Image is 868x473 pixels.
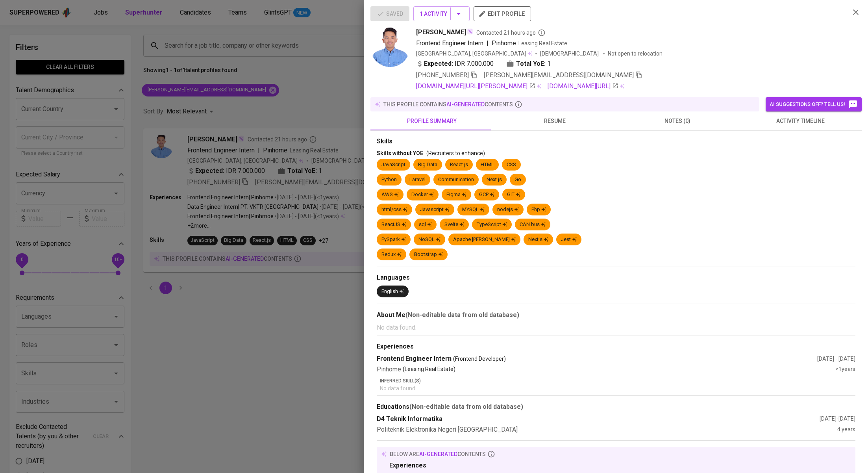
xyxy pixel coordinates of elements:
[370,28,410,67] img: 9251276084f6c706344a1b5286a6c1ae.jpg
[416,28,466,37] span: [PERSON_NAME]
[507,191,520,198] div: GIT
[518,40,567,46] span: Leasing Real Estate
[377,310,855,320] div: About Me
[377,137,855,146] div: Skills
[444,221,464,228] div: Svelte
[381,176,397,184] div: Python
[453,236,516,243] div: Apache [PERSON_NAME]
[424,59,453,69] b: Expected:
[418,236,440,243] div: NoSQL
[377,354,817,364] div: Frontend Engineer Intern
[416,59,494,69] div: IDR 7.000.000
[416,39,483,47] span: Frontend Engineer Intern
[462,206,485,213] div: MYSQL
[515,176,521,184] div: Go
[766,97,862,111] button: AI suggestions off? Tell us!
[377,273,855,282] div: Languages
[416,71,469,79] span: [PHONE_NUMBER]
[381,251,402,258] div: Redux
[405,311,519,319] b: (Non-editable data from old database)
[446,101,485,108] span: AI-generated
[480,9,525,19] span: edit profile
[381,236,406,243] div: PySpark
[820,415,855,422] span: [DATE] - [DATE]
[377,415,820,424] div: D4 Teknik Informatika
[467,28,473,35] img: magic_wand.svg
[548,82,618,91] a: [DOMAIN_NAME][URL]
[497,206,519,213] div: nodejs
[621,116,734,126] span: notes (0)
[520,221,546,228] div: CAN bus
[414,251,443,258] div: Bootstrap
[479,191,494,198] div: GCP
[426,150,485,156] span: (Recruiters to enhance)
[837,425,855,434] div: 4 years
[476,29,546,37] span: Contacted 21 hours ago
[381,161,405,169] div: JavaScript
[377,425,837,434] div: Politeknik Elektronika Negeri [GEOGRAPHIC_DATA]
[411,191,434,198] div: Docker
[377,365,835,374] div: Pinhome
[744,116,857,126] span: activity timeline
[416,50,532,58] div: [GEOGRAPHIC_DATA], [GEOGRAPHIC_DATA]
[835,365,855,374] div: <1 years
[507,161,516,169] div: CSS
[561,236,577,243] div: Jest
[450,161,468,169] div: React.js
[419,451,457,457] span: AI-generated
[474,6,531,21] button: edit profile
[418,161,437,169] div: Big Data
[420,206,450,213] div: Javascript
[487,176,502,184] div: Next.js
[770,100,858,109] span: AI suggestions off? Tell us!
[381,221,406,228] div: ReactJS
[377,342,855,351] div: Experiences
[409,403,523,410] b: (Non-editable data from old database)
[498,116,611,126] span: resume
[477,221,507,228] div: TypeScript
[547,59,551,69] span: 1
[403,365,455,374] p: (Leasing Real Estate)
[381,206,407,213] div: html/css
[375,116,489,126] span: profile summary
[438,176,474,184] div: Communication
[380,384,855,392] p: No data found.
[416,82,535,91] a: [DOMAIN_NAME][URL][PERSON_NAME]
[608,50,663,58] p: Not open to relocation
[453,355,506,363] span: (Frontend Developer)
[383,100,513,108] p: this profile contains contents
[380,377,855,384] p: Inferred Skill(s)
[381,288,404,295] div: English
[377,323,855,332] p: No data found.
[377,150,423,156] span: Skills without YOE
[446,191,466,198] div: Figma
[377,402,855,412] div: Educations
[389,461,843,470] div: Experiences
[381,191,399,198] div: AWS
[481,161,494,169] div: HTML
[484,71,634,79] span: [PERSON_NAME][EMAIL_ADDRESS][DOMAIN_NAME]
[419,221,432,228] div: sql
[413,6,470,21] button: 1 Activity
[487,39,489,48] span: |
[817,355,855,363] div: [DATE] - [DATE]
[420,9,463,19] span: 1 Activity
[516,59,546,69] b: Total YoE:
[409,176,426,184] div: Laravel
[474,10,531,17] a: edit profile
[528,236,548,243] div: Nextjs
[390,450,486,458] p: below are contents
[538,29,546,37] svg: By Batam recruiter
[540,50,600,58] span: [DEMOGRAPHIC_DATA]
[531,206,546,213] div: Php
[492,39,516,47] span: Pinhome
